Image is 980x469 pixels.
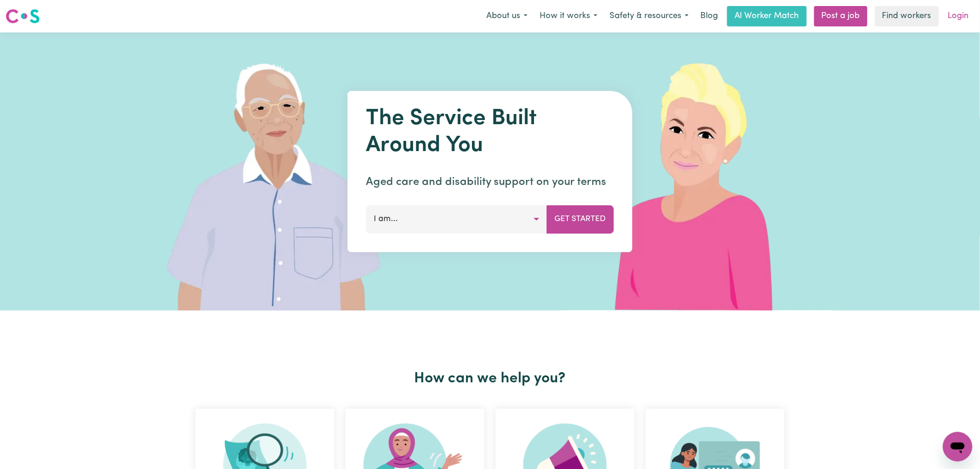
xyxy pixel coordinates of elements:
button: Get Started [547,205,614,233]
a: Login [942,6,974,26]
img: Careseekers logo [6,8,40,25]
button: How it works [534,6,603,26]
p: Aged care and disability support on your terms [366,174,614,190]
h2: How can we help you? [190,370,790,387]
a: Careseekers logo [6,6,40,27]
h1: The Service Built Around You [366,106,614,159]
a: Find workers [875,6,939,26]
iframe: Button to launch messaging window [943,432,973,462]
button: I am... [366,205,547,233]
a: AI Worker Match [727,6,807,26]
button: Safety & resources [603,6,695,26]
button: About us [480,6,534,26]
a: Post a job [814,6,867,26]
a: Blog [695,6,723,26]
